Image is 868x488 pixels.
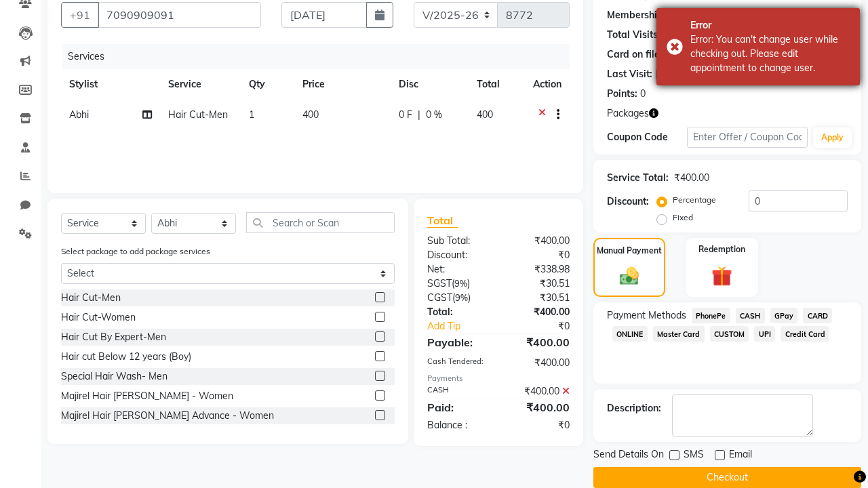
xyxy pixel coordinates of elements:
div: ₹0 [498,418,580,432]
a: Add Tip [417,319,512,333]
span: Total [427,213,458,228]
div: Sub Total: [417,234,498,248]
div: Error [690,18,850,33]
span: CASH [736,308,765,323]
span: Master Card [653,326,705,342]
div: ₹400.00 [498,384,580,399]
input: Search or Scan [246,212,395,233]
span: CGST [427,291,452,304]
div: Services [62,44,580,69]
span: Hair Cut-Men [168,108,228,121]
img: _gift.svg [705,264,739,289]
div: Majirel Hair [PERSON_NAME] - Women [61,389,233,403]
label: Percentage [673,194,716,206]
span: SGST [427,277,452,289]
div: Cash Tendered: [417,356,498,370]
span: 9% [454,278,467,289]
div: Points: [607,87,637,101]
div: Last Visit: [607,67,652,81]
div: ( ) [417,277,498,291]
span: Send Details On [593,447,664,464]
span: Email [729,447,752,464]
div: Paid: [417,399,498,415]
div: 0 [640,87,646,101]
th: Service [160,69,241,100]
div: ( ) [417,291,498,305]
div: Hair Cut-Men [61,291,121,305]
div: Total: [417,305,498,319]
span: CARD [803,308,832,323]
span: PhonePe [692,308,730,323]
div: ₹400.00 [498,356,580,370]
span: Abhi [69,108,89,121]
div: Membership: [607,8,666,22]
label: Redemption [698,243,745,256]
div: Description: [607,401,661,415]
span: 400 [477,108,493,121]
button: Apply [813,127,852,148]
div: ₹400.00 [674,171,709,185]
div: ₹400.00 [498,334,580,350]
button: +91 [61,2,99,28]
div: Coupon Code [607,130,687,144]
span: Payment Methods [607,308,686,323]
span: CUSTOM [710,326,749,342]
div: Discount: [607,195,649,209]
div: CASH [417,384,498,399]
span: | [418,108,420,122]
div: ₹400.00 [498,399,580,415]
div: ₹30.51 [498,291,580,305]
span: ONLINE [612,326,648,342]
span: 1 [249,108,254,121]
div: No Active Membership [607,8,848,22]
span: 9% [455,292,468,303]
input: Enter Offer / Coupon Code [687,127,808,148]
div: Service Total: [607,171,669,185]
th: Action [525,69,570,100]
input: Search by Name/Mobile/Email/Code [98,2,261,28]
div: ₹338.98 [498,262,580,277]
div: Discount: [417,248,498,262]
th: Total [469,69,525,100]
div: Special Hair Wash- Men [61,369,167,384]
th: Disc [391,69,469,100]
span: 0 % [426,108,442,122]
div: Majirel Hair [PERSON_NAME] Advance - Women [61,409,274,423]
div: Payable: [417,334,498,350]
img: _cash.svg [614,265,646,287]
div: [DATE] [655,67,684,81]
label: Manual Payment [597,245,662,257]
span: 0 F [399,108,412,122]
div: Error: You can't change user while checking out. Please edit appointment to change user. [690,33,850,75]
span: SMS [684,447,704,464]
th: Qty [241,69,294,100]
div: Hair cut Below 12 years (Boy) [61,350,191,364]
label: Fixed [673,211,693,224]
div: Hair Cut By Expert-Men [61,330,166,344]
div: ₹400.00 [498,305,580,319]
div: Net: [417,262,498,277]
div: Balance : [417,418,498,432]
span: UPI [754,326,775,342]
div: ₹0 [498,248,580,262]
label: Select package to add package services [61,245,210,258]
div: Card on file: [607,47,663,62]
span: Packages [607,106,649,121]
button: Checkout [593,467,861,488]
div: Total Visits: [607,28,660,42]
div: ₹0 [512,319,580,333]
div: ₹400.00 [498,234,580,248]
th: Price [294,69,391,100]
span: Credit Card [781,326,829,342]
span: 400 [302,108,319,121]
div: Hair Cut-Women [61,310,136,325]
span: GPay [770,308,798,323]
div: ₹30.51 [498,277,580,291]
div: Payments [427,373,570,384]
th: Stylist [61,69,160,100]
